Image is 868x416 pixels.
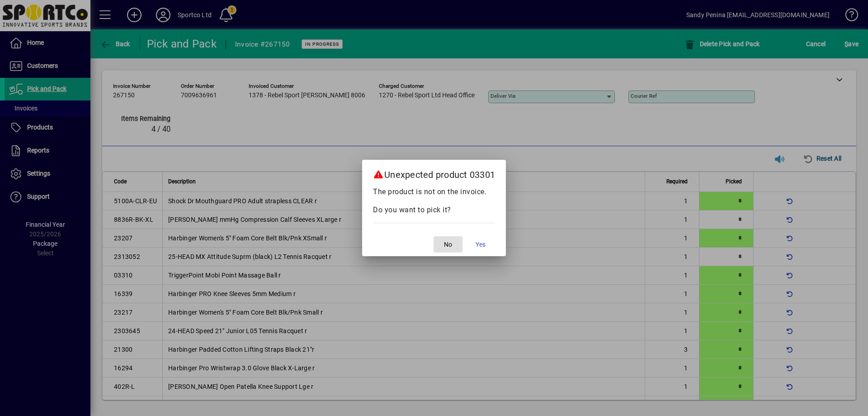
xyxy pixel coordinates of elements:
[444,240,452,249] span: No
[373,186,495,197] p: The product is not on the invoice.
[466,236,495,253] button: Yes
[434,236,462,253] button: No
[362,160,506,186] h2: Unexpected product 03301
[476,240,486,249] span: Yes
[373,205,495,215] p: Do you want to pick it?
